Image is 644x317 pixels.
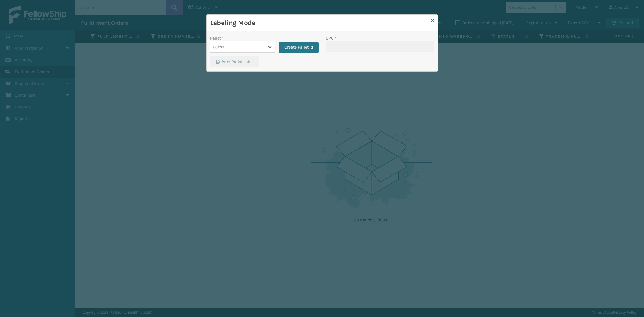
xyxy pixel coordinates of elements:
[210,18,429,27] h3: Labeling Mode
[213,44,227,50] div: Select...
[210,56,259,67] button: Print Pallet Label
[210,35,224,41] label: Pallet
[326,35,336,41] label: UPC
[279,42,319,53] button: Create Pallet Id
